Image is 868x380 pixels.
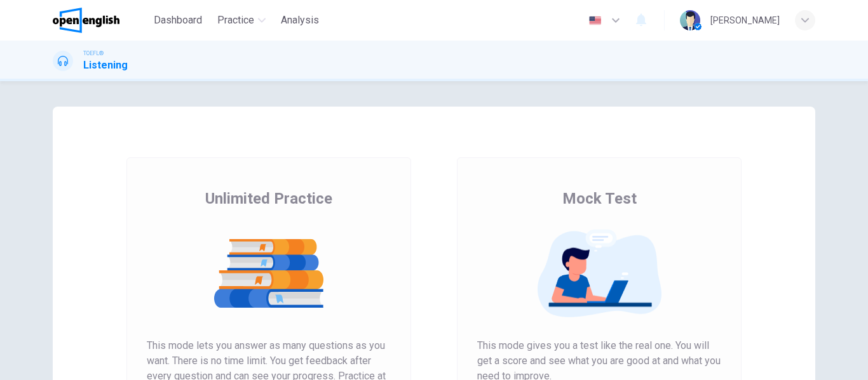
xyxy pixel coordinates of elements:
[212,9,271,32] button: Practice
[680,10,700,30] img: Profile picture
[587,16,603,25] img: en
[276,9,324,32] button: Analysis
[205,188,332,209] span: Unlimited Practice
[149,9,207,32] button: Dashboard
[562,188,637,209] span: Mock Test
[83,49,104,58] span: TOEFL®
[53,8,119,33] img: OpenEnglish logo
[53,8,149,33] a: OpenEnglish logo
[154,13,202,28] span: Dashboard
[281,13,319,28] span: Analysis
[710,13,780,28] div: [PERSON_NAME]
[217,13,254,28] span: Practice
[83,58,128,73] h1: Listening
